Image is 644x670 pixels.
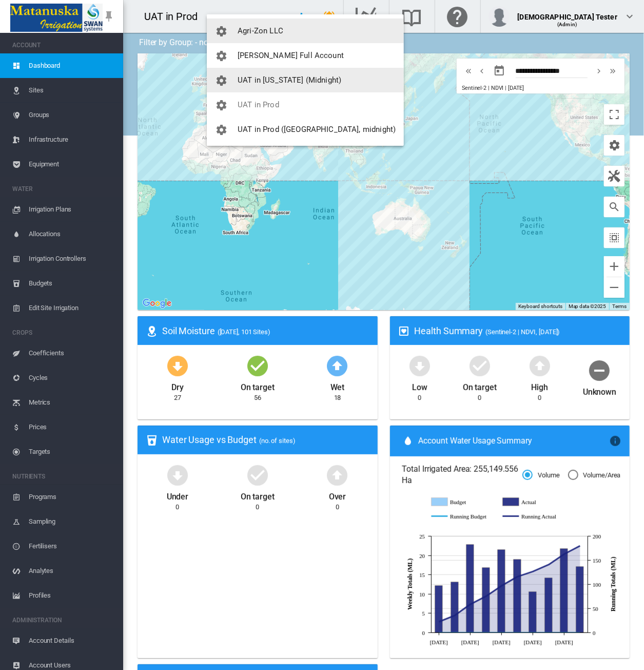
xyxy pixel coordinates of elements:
[238,75,341,85] span: UAT in [US_STATE] (Midnight)
[215,50,227,62] md-icon: icon-cog
[207,92,404,117] button: You have 'Admin' permissions to UAT in Prod
[238,26,283,35] span: Agri-Zon LLC
[238,100,279,109] span: UAT in Prod
[238,51,344,60] span: [PERSON_NAME] Full Account
[215,74,227,87] md-icon: icon-cog
[215,124,227,136] md-icon: icon-cog
[215,25,227,37] md-icon: icon-cog
[207,43,404,68] button: You have 'Admin' permissions to Pietrolaj Vineyard Full Account
[215,99,227,111] md-icon: icon-cog
[207,68,404,92] button: You have 'Admin' permissions to UAT in California (Midnight)
[207,117,404,142] button: You have 'Admin' permissions to UAT in Prod (NZ, midnight)
[207,18,404,43] button: You have 'Admin' permissions to Agri-Zon LLC
[238,125,396,134] span: UAT in Prod ([GEOGRAPHIC_DATA], midnight)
